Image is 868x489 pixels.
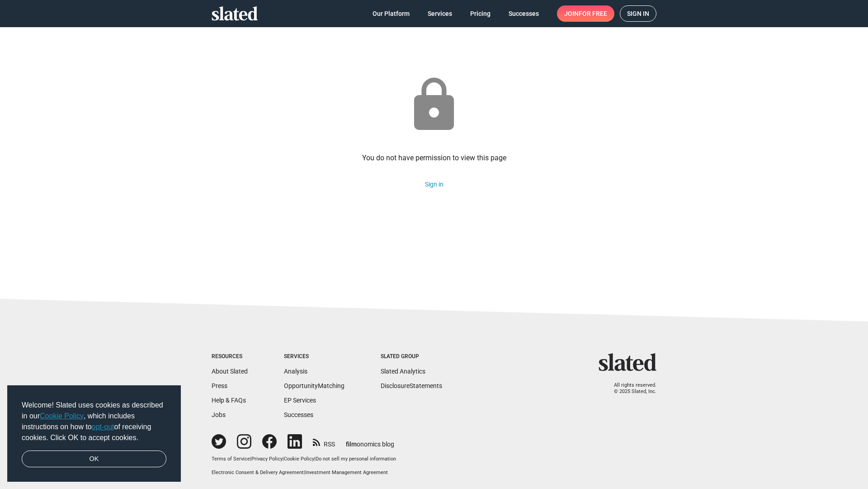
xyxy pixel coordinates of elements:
[212,411,226,418] a: Jobs
[284,353,344,360] div: Services
[22,451,166,468] a: dismiss cookie message
[212,382,227,389] a: Press
[509,5,539,22] span: Successes
[284,456,314,462] a: Cookie Policy
[362,153,506,163] div: You do not have permission to view this page
[305,470,388,475] a: Investment Management Agreement
[501,5,546,22] a: Successes
[304,470,305,475] span: |
[251,456,283,462] a: Privacy Policy
[212,456,250,462] a: Terms of Service
[313,435,335,449] a: RSS
[373,5,410,22] span: Our Platform
[425,181,443,188] a: Sign in
[381,368,425,375] a: Slated Analytics
[284,411,313,418] a: Successes
[283,456,284,462] span: |
[579,5,607,22] span: for free
[420,5,459,22] a: Services
[346,433,394,449] a: filmonomics blog
[212,353,248,360] div: Resources
[212,470,304,475] a: Electronic Consent & Delivery Agreement
[557,5,614,22] a: Joinfor free
[381,353,442,360] div: Slated Group
[212,368,248,375] a: About Slated
[212,397,246,404] a: Help & FAQs
[381,382,442,389] a: DisclosureStatements
[604,382,656,395] p: All rights reserved. © 2025 Slated, Inc.
[627,6,649,21] span: Sign in
[346,441,357,448] span: film
[7,385,181,482] div: cookieconsent
[316,456,396,463] button: Do not sell my personal information
[284,397,316,404] a: EP Services
[40,412,84,420] a: Cookie Policy
[250,456,251,462] span: |
[428,5,452,22] span: Services
[470,5,491,22] span: Pricing
[284,382,344,389] a: OpportunityMatching
[22,400,166,443] span: Welcome! Slated uses cookies as described in our , which includes instructions on how to of recei...
[365,5,417,22] a: Our Platform
[404,75,464,135] mat-icon: lock
[564,5,607,22] span: Join
[284,368,307,375] a: Analysis
[620,5,656,22] a: Sign in
[314,456,316,462] span: |
[92,423,114,431] a: opt-out
[463,5,498,22] a: Pricing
